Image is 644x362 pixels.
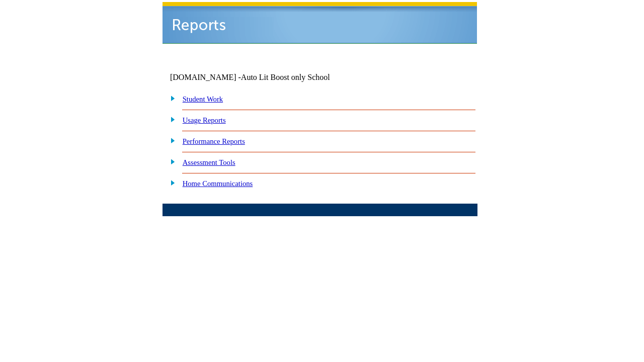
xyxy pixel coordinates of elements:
a: Student Work [183,95,223,103]
img: plus.gif [165,136,176,145]
img: header [163,2,477,44]
td: [DOMAIN_NAME] - [170,73,355,82]
a: Home Communications [183,179,253,188]
a: Usage Reports [183,116,226,124]
img: plus.gif [165,115,176,124]
a: Performance Reports [183,137,245,145]
img: plus.gif [165,178,176,187]
img: plus.gif [165,157,176,166]
img: plus.gif [165,94,176,103]
nobr: Auto Lit Boost only School [241,73,330,81]
a: Assessment Tools [183,158,235,166]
